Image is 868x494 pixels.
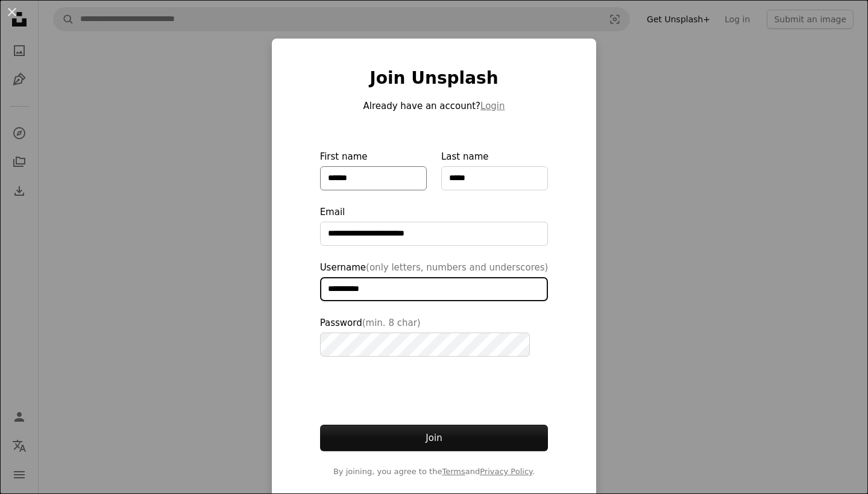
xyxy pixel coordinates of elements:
[441,149,548,190] label: Last name
[320,166,427,190] input: First name
[320,222,549,246] input: Email
[442,467,465,476] a: Terms
[480,99,505,113] button: Login
[320,333,530,357] input: Password(min. 8 char)
[441,166,548,190] input: Last name
[320,316,549,357] label: Password
[320,277,549,301] input: Username(only letters, numbers and underscores)
[320,425,549,451] button: Join
[320,67,549,89] h1: Join Unsplash
[480,467,532,476] a: Privacy Policy
[320,260,549,301] label: Username
[320,466,549,478] span: By joining, you agree to the and .
[320,205,549,246] label: Email
[320,149,427,190] label: First name
[362,317,421,328] span: (min. 8 char)
[320,99,549,113] p: Already have an account?
[366,262,548,273] span: (only letters, numbers and underscores)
